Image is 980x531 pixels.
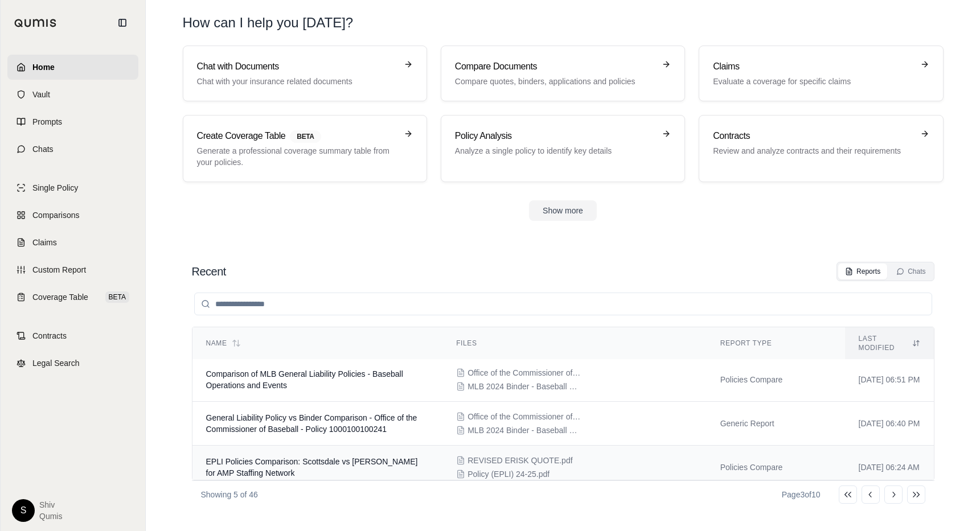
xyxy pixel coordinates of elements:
p: Chat with your insurance related documents [197,76,397,87]
span: Chats [32,143,54,155]
a: Prompts [7,109,138,134]
button: Collapse sidebar [113,14,132,32]
span: Prompts [32,116,62,127]
h3: Contracts [713,129,913,143]
th: Files [442,327,706,360]
button: Reports [838,264,887,279]
a: Coverage TableBETA [7,285,138,310]
td: Policies Compare [707,446,845,489]
p: Compare quotes, binders, applications and policies [455,76,655,87]
h3: Compare Documents [455,60,655,73]
span: MLB 2024 Binder - Baseball Ops - Events -AL 12.22.23 _POL1000100100241.pdf [468,425,581,436]
div: Page 3 of 10 [782,489,821,500]
a: Chat with DocumentsChat with your insurance related documents [183,46,427,101]
td: [DATE] 06:40 PM [845,402,934,446]
h2: Recent [192,264,226,279]
th: Report Type [707,327,845,360]
a: ContractsReview and analyze contracts and their requirements [699,115,943,182]
span: Vault [32,89,50,100]
td: Policies Compare [707,358,845,402]
a: Single Policy [7,175,138,200]
h1: How can I help you [DATE]? [183,14,944,32]
span: Coverage Table [32,291,88,303]
span: BETA [290,130,321,143]
a: Custom Report [7,257,138,282]
a: Vault [7,82,138,107]
a: Claims [7,230,138,255]
span: Office of the Commissioner of Baseball Operation Policy 1000100100241 Final Policy.pdf [468,367,581,378]
a: Policy AnalysisAnalyze a single policy to identify key details [441,115,685,182]
p: Analyze a single policy to identify key details [455,145,655,157]
p: Review and analyze contracts and their requirements [713,145,913,157]
span: REVISED ERISK QUOTE.pdf [468,455,572,466]
td: [DATE] 06:51 PM [845,358,934,402]
h3: Claims [713,60,913,73]
button: Show more [529,200,597,221]
span: Home [32,61,55,73]
h3: Create Coverage Table [197,129,397,143]
a: Chats [7,137,138,162]
h3: Chat with Documents [197,60,397,73]
img: Qumis Logo [14,19,57,27]
div: Reports [845,267,880,276]
span: Comparisons [32,209,79,221]
span: Single Policy [32,182,78,194]
span: Legal Search [32,357,80,369]
span: Comparison of MLB General Liability Policies - Baseball Operations and Events [206,369,403,390]
span: Office of the Commissioner of Baseball Operation Policy 1000100100241 Final Policy.pdf [468,411,581,422]
td: Generic Report [707,402,845,446]
div: Last modified [859,334,920,352]
h3: Policy Analysis [455,129,655,143]
a: Contracts [7,323,138,348]
a: Comparisons [7,203,138,228]
span: Shiv [39,499,62,511]
span: Contracts [32,330,67,341]
div: Chats [896,267,925,276]
span: General Liability Policy vs Binder Comparison - Office of the Commissioner of Baseball - Policy 1... [206,413,417,434]
span: Qumis [39,511,62,522]
p: Generate a professional coverage summary table from your policies. [197,145,397,168]
span: Claims [32,237,57,248]
td: [DATE] 06:24 AM [845,446,934,489]
a: Create Coverage TableBETAGenerate a professional coverage summary table from your policies. [183,115,427,182]
span: EPLI Policies Comparison: Scottsdale vs Hudson for AMP Staffing Network [206,457,418,478]
a: ClaimsEvaluate a coverage for specific claims [699,46,943,101]
span: Policy (EPLI) 24-25.pdf [468,468,550,480]
div: S [12,499,35,522]
a: Legal Search [7,351,138,376]
a: Home [7,55,138,80]
span: MLB 2024 Binder - Baseball Ops - Events -AL 12.22.23 _POL1000100100241.pdf [468,381,581,392]
span: BETA [105,291,129,303]
p: Showing 5 of 46 [201,489,258,500]
div: Name [206,339,429,348]
p: Evaluate a coverage for specific claims [713,76,913,87]
span: Custom Report [32,264,86,275]
button: Chats [889,264,932,279]
a: Compare DocumentsCompare quotes, binders, applications and policies [441,46,685,101]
